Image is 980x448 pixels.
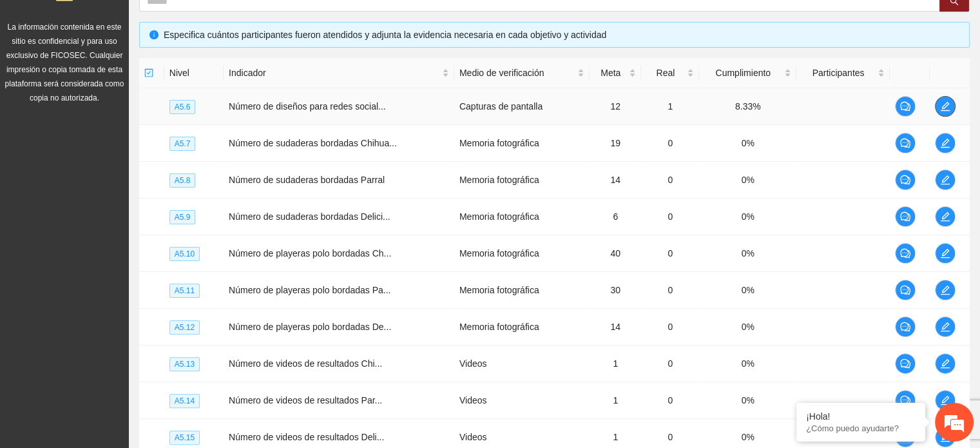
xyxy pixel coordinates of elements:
[641,346,699,382] td: 0
[169,394,200,408] span: A5.14
[590,346,641,382] td: 1
[936,358,955,369] span: edit
[641,382,699,419] td: 0
[641,88,699,125] td: 1
[590,272,641,309] td: 30
[935,96,956,117] button: edit
[641,162,699,199] td: 0
[641,309,699,346] td: 0
[590,88,641,125] td: 12
[229,358,382,369] span: Número de videos de resultados Chi...
[67,66,216,83] div: Chatee con nosotros ahora
[699,272,796,309] td: 0%
[211,6,242,37] div: Minimizar ventana de chat en vivo
[935,280,956,300] button: edit
[229,248,391,258] span: Número de playeras polo bordadas Ch...
[699,346,796,382] td: 0%
[936,395,955,405] span: edit
[169,173,196,188] span: A5.8
[935,243,956,264] button: edit
[935,170,956,190] button: edit
[806,424,916,433] p: ¿Cómo puedo ayudarte?
[169,357,200,371] span: A5.13
[169,284,200,298] span: A5.11
[641,58,699,88] th: Real
[699,88,796,125] td: 8.33%
[149,30,159,39] span: info-circle
[935,317,956,337] button: edit
[590,125,641,162] td: 19
[699,58,796,88] th: Cumplimiento
[229,138,397,148] span: Número de sudaderas bordadas Chihua...
[459,66,575,80] span: Medio de verificación
[699,199,796,235] td: 0%
[169,320,200,335] span: A5.12
[806,411,916,422] div: ¡Hola!
[895,353,916,374] button: comment
[590,309,641,346] td: 14
[229,285,390,295] span: Número de playeras polo bordadas Pa...
[454,272,590,309] td: Memoria fotográfica
[936,248,955,258] span: edit
[641,125,699,162] td: 0
[895,390,916,411] button: comment
[229,322,391,332] span: Número de playeras polo bordadas De...
[936,175,955,185] span: edit
[229,101,386,112] span: Número de diseños para redes social...
[454,309,590,346] td: Memoria fotográfica
[895,96,916,117] button: comment
[895,243,916,264] button: comment
[595,66,626,80] span: Meta
[169,431,200,445] span: A5.15
[935,133,956,153] button: edit
[169,247,200,261] span: A5.10
[802,66,875,80] span: Participantes
[699,125,796,162] td: 0%
[936,211,955,222] span: edit
[169,210,196,224] span: A5.9
[454,162,590,199] td: Memoria fotográfica
[704,66,782,80] span: Cumplimiento
[641,199,699,235] td: 0
[454,88,590,125] td: Capturas de pantalla
[224,58,454,88] th: Indicador
[229,66,439,80] span: Indicador
[5,23,124,102] span: La información contenida en este sitio es confidencial y para uso exclusivo de FICOSEC. Cualquier...
[590,235,641,272] td: 40
[895,133,916,153] button: comment
[936,322,955,332] span: edit
[895,280,916,300] button: comment
[164,58,224,88] th: Nivel
[454,125,590,162] td: Memoria fotográfica
[229,211,390,222] span: Número de sudaderas bordadas Delici...
[590,382,641,419] td: 1
[169,100,196,114] span: A5.6
[454,382,590,419] td: Videos
[454,346,590,382] td: Videos
[590,199,641,235] td: 6
[75,149,178,279] span: Estamos en línea.
[895,206,916,227] button: comment
[454,58,590,88] th: Medio de verificación
[936,101,955,112] span: edit
[454,199,590,235] td: Memoria fotográfica
[169,137,196,151] span: A5.7
[699,235,796,272] td: 0%
[164,28,959,42] div: Especifica cuántos participantes fueron atendidos y adjunta la evidencia necesaria en cada objeti...
[936,285,955,295] span: edit
[641,272,699,309] td: 0
[699,309,796,346] td: 0%
[935,353,956,374] button: edit
[641,235,699,272] td: 0
[796,58,890,88] th: Participantes
[935,206,956,227] button: edit
[590,162,641,199] td: 14
[224,162,454,199] td: Número de sudaderas bordadas Parral
[895,317,916,337] button: comment
[144,68,153,77] span: check-square
[895,170,916,190] button: comment
[935,390,956,411] button: edit
[454,235,590,272] td: Memoria fotográfica
[699,162,796,199] td: 0%
[936,138,955,148] span: edit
